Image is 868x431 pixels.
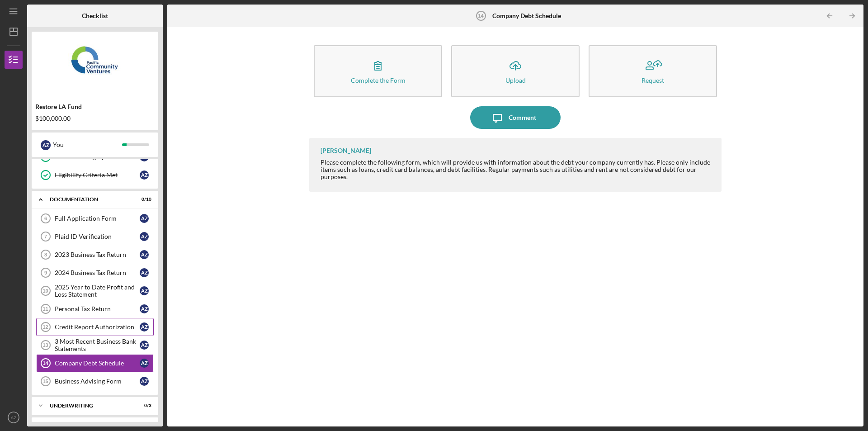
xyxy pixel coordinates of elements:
[135,403,151,408] div: 0 / 3
[42,360,48,366] tspan: 14
[140,322,149,332] div: A Z
[55,323,140,331] div: Credit Report Authorization
[321,159,712,180] div: Please complete the following form, which will provide us with information about the debt your co...
[44,216,47,221] tspan: 6
[321,147,371,154] div: [PERSON_NAME]
[36,354,154,372] a: 14Company Debt ScheduleAZ
[351,77,406,84] div: Complete the Form
[36,318,154,336] a: 12Credit Report AuthorizationAZ
[55,215,140,222] div: Full Application Form
[55,269,140,276] div: 2024 Business Tax Return
[42,288,48,294] tspan: 10
[50,403,129,408] div: Underwriting
[140,214,149,223] div: A Z
[140,304,149,313] div: A Z
[140,377,149,386] div: A Z
[140,268,149,277] div: A Z
[140,286,149,295] div: A Z
[36,166,154,184] a: Eligibility Criteria MetAZ
[55,360,140,367] div: Company Debt Schedule
[55,171,140,179] div: Eligibility Criteria Met
[509,106,536,129] div: Comment
[36,264,154,282] a: 92024 Business Tax ReturnAZ
[642,77,664,84] div: Request
[55,305,140,313] div: Personal Tax Return
[55,284,140,298] div: 2025 Year to Date Profit and Loss Statement
[42,379,48,384] tspan: 15
[492,12,561,19] b: Company Debt Schedule
[44,234,47,239] tspan: 7
[140,341,149,350] div: A Z
[36,300,154,318] a: 11Personal Tax ReturnAZ
[140,171,149,180] div: A Z
[470,106,561,129] button: Comment
[36,246,154,264] a: 82023 Business Tax ReturnAZ
[42,342,48,348] tspan: 13
[140,232,149,241] div: A Z
[36,282,154,300] a: 102025 Year to Date Profit and Loss StatementAZ
[140,359,149,368] div: A Z
[140,250,149,259] div: A Z
[42,324,48,330] tspan: 12
[478,13,484,19] tspan: 14
[135,197,151,202] div: 0 / 10
[55,233,140,240] div: Plaid ID Verification
[82,12,108,19] b: Checklist
[35,115,155,122] div: $100,000.00
[44,252,47,257] tspan: 8
[53,137,122,152] div: You
[55,251,140,258] div: 2023 Business Tax Return
[36,372,154,390] a: 15Business Advising FormAZ
[41,140,51,150] div: A Z
[36,336,154,354] a: 133 Most Recent Business Bank StatementsAZ
[505,77,526,84] div: Upload
[55,338,140,352] div: 3 Most Recent Business Bank Statements
[36,209,154,227] a: 6Full Application FormAZ
[11,415,16,420] text: AZ
[55,378,140,385] div: Business Advising Form
[314,45,442,97] button: Complete the Form
[44,270,47,275] tspan: 9
[50,197,129,202] div: Documentation
[36,227,154,246] a: 7Plaid ID VerificationAZ
[32,36,158,90] img: Product logo
[42,306,48,312] tspan: 11
[35,103,155,110] div: Restore LA Fund
[589,45,717,97] button: Request
[451,45,580,97] button: Upload
[5,408,23,426] button: AZ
